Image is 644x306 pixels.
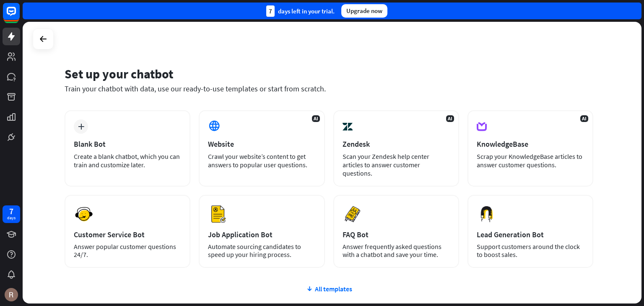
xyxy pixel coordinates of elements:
div: Customer Service Bot [74,230,181,239]
div: KnowledgeBase [477,139,584,149]
div: Train your chatbot with data, use our ready-to-use templates or start from scratch. [65,84,593,93]
div: Website [208,139,315,149]
span: AI [446,115,454,122]
div: FAQ Bot [343,230,450,239]
div: Scrap your KnowledgeBase articles to answer customer questions. [477,152,584,169]
div: Blank Bot [74,139,181,149]
div: Automate sourcing candidates to speed up your hiring process. [208,243,315,259]
a: 7 days [3,205,20,223]
div: Answer popular customer questions 24/7. [74,243,181,259]
div: 7 [266,5,275,17]
div: Scan your Zendesk help center articles to answer customer questions. [343,152,450,177]
div: All templates [65,285,593,293]
div: Answer frequently asked questions with a chatbot and save your time. [343,243,450,259]
div: Set up your chatbot [65,66,593,82]
div: Crawl your website’s content to get answers to popular user questions. [208,152,315,169]
div: Support customers around the clock to boost sales. [477,243,584,259]
div: Create a blank chatbot, which you can train and customize later. [74,152,181,169]
div: Job Application Bot [208,230,315,239]
div: 7 [9,207,13,215]
div: Lead Generation Bot [477,230,584,239]
span: AI [580,115,588,122]
div: Upgrade now [341,4,387,18]
i: plus [78,124,84,130]
div: days [7,215,16,221]
button: Open LiveChat chat widget [7,3,32,29]
span: AI [312,115,320,122]
div: days left in your trial. [266,5,335,17]
div: Zendesk [343,139,450,149]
